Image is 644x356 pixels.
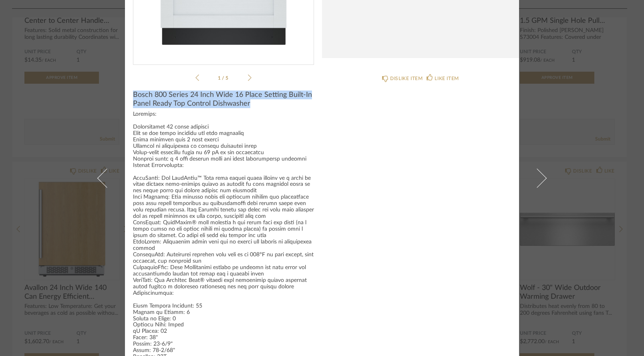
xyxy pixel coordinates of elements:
[390,74,423,82] div: DISLIKE ITEM
[435,74,459,82] div: LIKE ITEM
[133,91,314,108] span: Bosch 800 Series 24 Inch Wide 16 Place Setting Built-In Panel Ready Top Control Dishwasher
[222,76,225,80] span: /
[218,76,222,80] span: 1
[225,76,229,80] span: 5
